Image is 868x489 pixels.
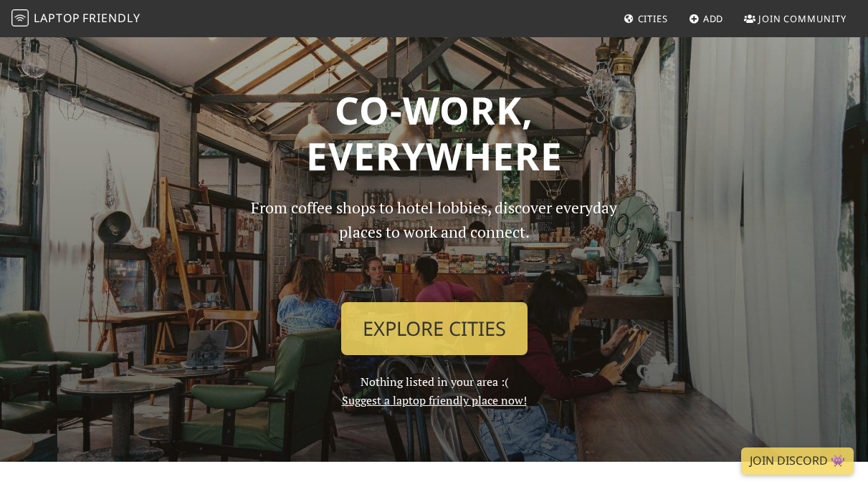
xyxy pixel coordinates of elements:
span: Laptop [34,10,80,26]
a: Explore Cities [341,302,528,355]
span: Friendly [82,10,140,26]
div: Nothing listed in your area :( [230,195,639,410]
p: From coffee shops to hotel lobbies, discover everyday places to work and connect. [239,195,630,291]
a: Join Discord 👾 [741,447,854,475]
a: Join Community [738,6,852,32]
span: Add [703,12,724,25]
h1: Co-work, Everywhere [34,87,834,178]
a: LaptopFriendly LaptopFriendly [11,6,140,32]
a: Cities [618,6,674,32]
span: Cities [638,12,668,25]
a: Suggest a laptop friendly place now! [342,392,527,408]
a: Add [683,6,730,32]
img: LaptopFriendly [11,9,29,26]
span: Join Community [758,12,846,25]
